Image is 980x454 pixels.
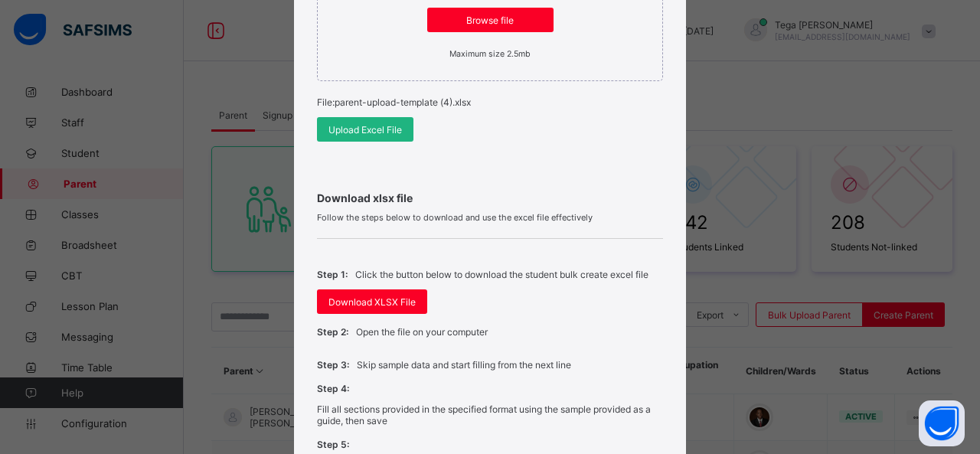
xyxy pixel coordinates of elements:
[449,49,531,59] small: Maximum size 2.5mb
[317,212,663,223] span: Follow the steps below to download and use the excel file effectively
[328,296,416,308] span: Download XLSX File
[317,359,349,371] span: Step 3:
[357,359,571,371] p: Skip sample data and start filling from the next line
[317,269,348,280] span: Step 1:
[328,124,402,136] span: Upload Excel File
[356,326,488,338] p: Open the file on your computer
[919,400,965,446] button: Open asap
[317,439,349,450] span: Step 5:
[317,96,663,108] p: File: parent-upload-template (4).xlsx
[355,269,648,280] p: Click the button below to download the student bulk create excel file
[439,15,542,26] span: Browse file
[317,191,663,204] span: Download xlsx file
[317,383,349,394] span: Step 4:
[317,326,348,338] span: Step 2:
[317,403,663,426] p: Fill all sections provided in the specified format using the sample provided as a guide, then save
